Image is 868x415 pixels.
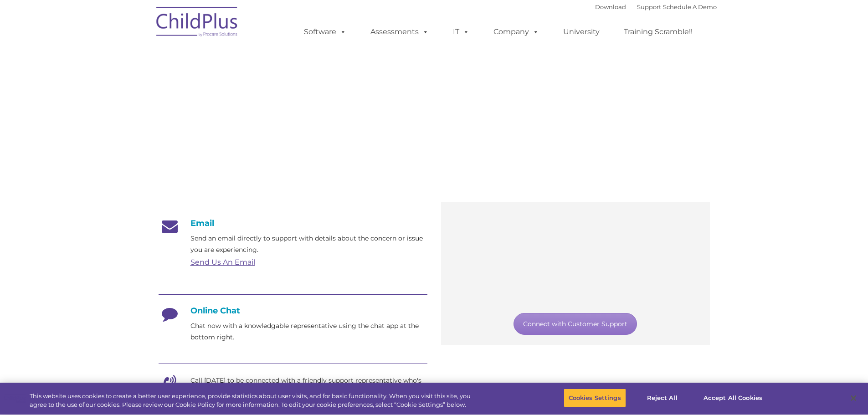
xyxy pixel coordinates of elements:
a: Training Scramble!! [615,23,702,41]
button: Reject All [634,389,691,408]
a: University [554,23,609,41]
button: Accept All Cookies [699,389,767,408]
a: Support [637,3,661,10]
button: Close [843,388,863,408]
a: IT [444,23,478,41]
img: ChildPlus by Procare Solutions [152,0,243,46]
h4: Online Chat [159,306,427,316]
div: This website uses cookies to create a better user experience, provide statistics about user visit... [30,392,478,410]
a: Company [484,23,548,41]
a: Software [295,23,355,41]
p: Send an email directly to support with details about the concern or issue you are experiencing. [190,233,427,256]
font: | [595,3,717,10]
a: Assessments [361,23,438,41]
h4: Email [159,218,427,228]
a: Download [595,3,626,10]
a: Send Us An Email [190,258,255,266]
p: Chat now with a knowledgable representative using the chat app at the bottom right. [190,320,427,343]
button: Cookies Settings [564,389,626,408]
a: Schedule A Demo [663,3,717,10]
a: Connect with Customer Support [514,313,637,335]
p: Call [DATE] to be connected with a friendly support representative who's eager to help. [190,375,427,398]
